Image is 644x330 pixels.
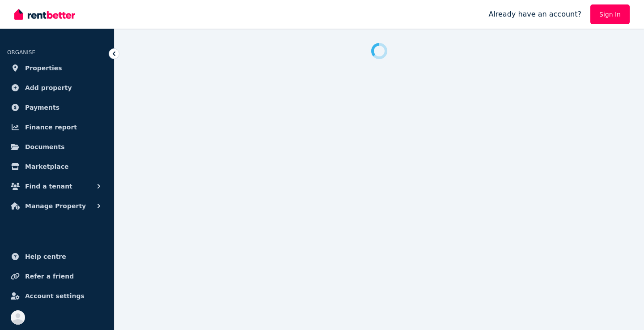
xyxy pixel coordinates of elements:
[25,251,66,262] span: Help centre
[25,161,68,172] span: Marketplace
[590,4,630,24] a: Sign In
[7,287,107,305] a: Account settings
[7,158,107,176] a: Marketplace
[7,177,107,195] button: Find a tenant
[25,122,77,133] span: Finance report
[7,99,107,116] a: Payments
[7,197,107,215] button: Manage Property
[25,63,62,73] span: Properties
[25,102,59,113] span: Payments
[14,8,75,21] img: RentBetter
[7,79,107,97] a: Add property
[25,271,74,282] span: Refer a friend
[7,59,107,77] a: Properties
[7,267,107,285] a: Refer a friend
[7,118,107,136] a: Finance report
[7,49,35,56] span: ORGANISE
[488,9,581,20] span: Already have an account?
[7,248,107,266] a: Help centre
[25,201,86,211] span: Manage Property
[25,181,72,192] span: Find a tenant
[7,138,107,156] a: Documents
[25,141,65,152] span: Documents
[25,291,85,301] span: Account settings
[25,82,72,93] span: Add property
